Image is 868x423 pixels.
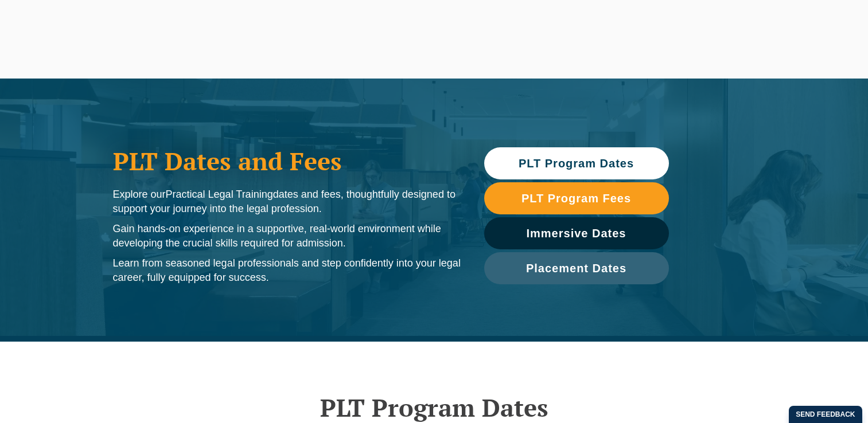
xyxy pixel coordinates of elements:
h2: PLT Program Dates [107,393,761,422]
p: Explore our dates and fees, thoughtfully designed to support your journey into the legal profession. [113,187,461,216]
p: Gain hands-on experience in a supportive, real-world environment while developing the crucial ski... [113,222,461,250]
a: PLT Program Dates [484,147,669,179]
a: PLT Program Fees [484,182,669,214]
span: PLT Program Fees [521,193,631,204]
span: Practical Legal Training [166,189,273,200]
span: PLT Program Dates [519,158,634,169]
h1: PLT Dates and Fees [113,147,461,175]
p: Learn from seasoned legal professionals and step confidently into your legal career, fully equipp... [113,256,461,285]
a: Immersive Dates [484,217,669,249]
span: Placement Dates [526,263,626,274]
span: Immersive Dates [527,228,626,239]
a: Placement Dates [484,252,669,284]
